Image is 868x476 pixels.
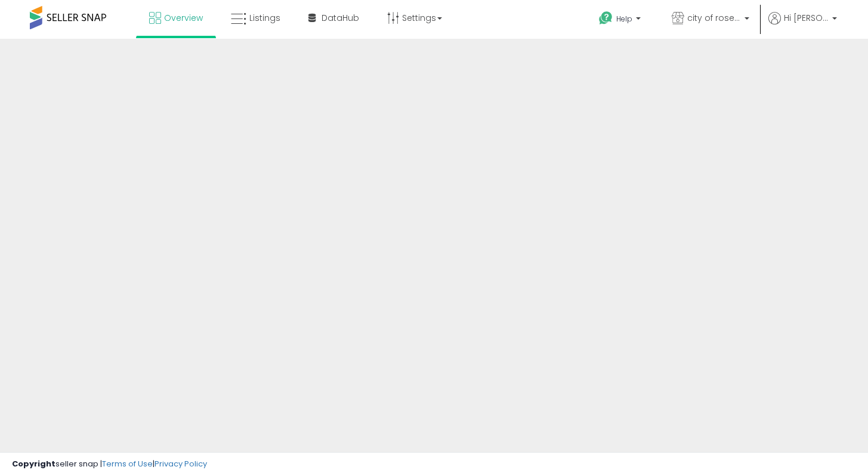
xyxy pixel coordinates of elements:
span: Help [616,14,632,24]
a: Privacy Policy [155,458,207,469]
span: Hi [PERSON_NAME] [784,12,829,24]
div: seller snap | | [12,459,207,470]
i: Get Help [598,11,613,26]
span: city of roses distributors llc [687,12,741,24]
strong: Copyright [12,458,55,469]
a: Help [589,2,653,39]
span: Listings [249,12,280,24]
span: DataHub [322,12,359,24]
a: Terms of Use [102,458,153,469]
a: Hi [PERSON_NAME] [768,12,837,39]
span: Overview [164,12,203,24]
